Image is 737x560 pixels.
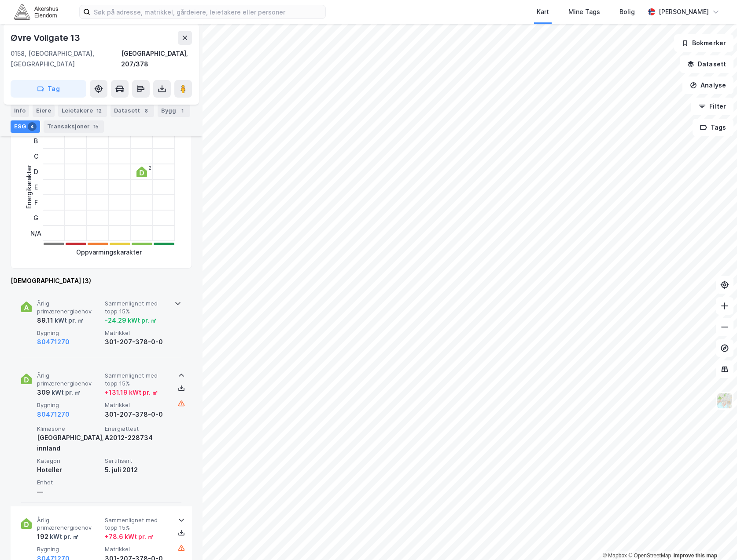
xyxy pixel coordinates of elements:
span: Bygning [37,545,101,553]
input: Søk på adresse, matrikkel, gårdeiere, leietakere eller personer [90,5,325,18]
button: Tag [11,80,86,98]
div: kWt pr. ㎡ [50,387,81,398]
div: F [30,195,41,210]
span: Matrikkel [105,401,169,409]
div: 301-207-378-0-0 [105,337,169,347]
div: A2012-228734 [105,433,169,443]
div: kWt pr. ㎡ [48,531,79,542]
img: akershus-eiendom-logo.9091f326c980b4bce74ccdd9f866810c.svg [14,4,58,19]
div: -24.29 kWt pr. ㎡ [105,315,157,326]
div: B [30,133,41,149]
span: Sammenlignet med topp 15% [105,300,169,315]
div: 15 [92,122,100,131]
div: Kart [537,7,549,17]
div: 2 [148,165,151,171]
iframe: Chat Widget [693,518,737,560]
div: C [30,149,41,164]
span: Klimasone [37,425,101,433]
div: + 78.6 kWt pr. ㎡ [105,531,154,542]
div: Leietakere [58,105,107,117]
div: [PERSON_NAME] [659,7,709,17]
div: Transaksjoner [44,120,104,133]
div: 8 [142,106,151,115]
div: kWt pr. ㎡ [53,315,84,326]
div: + 131.19 kWt pr. ㎡ [105,387,158,398]
div: Energikarakter [24,165,34,209]
div: 5. juli 2012 [105,465,169,475]
div: 89.11 [37,315,84,326]
span: Årlig primærenergibehov [37,516,101,532]
div: Datasett [111,105,154,117]
button: 80471270 [37,337,70,347]
button: Datasett [680,55,733,73]
span: Sertifisert [105,457,169,465]
div: [GEOGRAPHIC_DATA], 207/378 [121,48,192,69]
span: Energiattest [105,425,169,433]
a: Mapbox [603,553,627,559]
span: Kategori [37,457,101,465]
span: Bygning [37,401,101,409]
span: Sammenlignet med topp 15% [105,372,169,387]
div: G [30,210,41,225]
div: 309 [37,387,81,398]
div: Øvre Vollgate 13 [11,31,82,45]
button: Bokmerker [674,34,733,52]
span: Årlig primærenergibehov [37,372,101,387]
span: Enhet [37,479,101,486]
div: E [30,179,41,195]
div: Bolig [619,7,635,17]
span: Bygning [37,329,101,337]
div: Bygg [158,105,190,117]
div: 12 [95,106,103,115]
div: Oppvarmingskarakter [76,247,142,258]
div: Mine Tags [568,7,600,17]
span: Sammenlignet med topp 15% [105,516,169,532]
div: N/A [30,225,41,241]
button: Tags [693,119,733,136]
div: [GEOGRAPHIC_DATA], innland [37,433,101,454]
div: D [30,164,41,179]
button: Filter [691,98,733,115]
button: Analyse [682,76,733,94]
div: Eiere [33,105,55,117]
div: 1 [178,106,187,115]
span: Årlig primærenergibehov [37,300,101,315]
div: 0158, [GEOGRAPHIC_DATA], [GEOGRAPHIC_DATA] [11,48,121,69]
div: 4 [28,122,37,131]
div: Hoteller [37,465,101,475]
button: 80471270 [37,409,70,420]
div: 192 [37,531,79,542]
div: Kontrollprogram for chat [693,518,737,560]
img: Z [716,393,733,409]
a: OpenStreetMap [628,553,671,559]
div: [DEMOGRAPHIC_DATA] (3) [11,276,192,286]
span: Matrikkel [105,545,169,553]
div: Info [11,105,29,117]
div: 301-207-378-0-0 [105,409,169,420]
span: Matrikkel [105,329,169,337]
div: — [37,487,101,497]
a: Improve this map [674,553,717,559]
div: ESG [11,120,40,133]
